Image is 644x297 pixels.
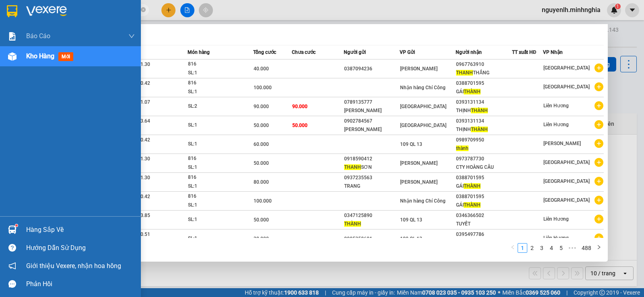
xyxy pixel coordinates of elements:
[543,84,590,90] span: [GEOGRAPHIC_DATA]
[547,243,556,253] li: 4
[456,163,511,172] div: CTY HOÀNG CẦU
[400,236,422,242] span: 109 QL 13
[471,127,488,132] span: THÀNH
[344,182,399,190] div: TRANG
[8,32,17,41] img: solution-icon
[456,60,511,69] div: 0967763910
[254,179,269,185] span: 80.000
[188,102,248,111] div: SL: 2
[543,65,590,71] span: [GEOGRAPHIC_DATA]
[7,5,17,17] img: logo-vxr
[8,244,16,252] span: question-circle
[400,160,438,166] span: [PERSON_NAME]
[456,145,469,151] span: thành
[188,173,248,182] div: 816
[344,163,399,172] div: SƠN
[456,193,511,201] div: 0388701595
[253,49,276,55] span: Tổng cước
[344,65,399,73] div: 0387094236
[456,69,511,77] div: THẮNG
[456,201,511,209] div: GÁI
[254,141,269,147] span: 60.000
[594,139,603,148] span: plus-circle
[508,243,518,253] button: left
[188,201,248,210] div: SL: 1
[594,82,603,91] span: plus-circle
[188,121,248,130] div: SL: 1
[128,33,135,39] span: down
[8,52,17,61] img: warehouse-icon
[456,220,511,228] div: TUYẾT
[141,7,146,12] span: close-circle
[543,49,563,55] span: VP Nhận
[344,98,399,107] div: 0789135777
[594,215,603,223] span: plus-circle
[456,88,511,96] div: GÁI
[579,244,594,252] a: 488
[566,243,579,253] li: Next 5 Pages
[537,244,546,252] a: 3
[543,178,590,184] span: [GEOGRAPHIC_DATA]
[254,66,269,72] span: 40.000
[597,245,601,250] span: right
[188,140,248,149] div: SL: 1
[471,108,488,113] span: THÀNH
[254,160,269,166] span: 50.000
[15,224,18,227] sup: 1
[508,243,518,253] li: Previous Page
[464,202,481,208] span: THÀNH
[344,155,399,163] div: 0918590412
[456,182,511,190] div: GÁI
[8,280,16,288] span: message
[594,243,604,253] li: Next Page
[254,236,269,242] span: 30.000
[464,183,481,189] span: THÀNH
[594,177,603,186] span: plus-circle
[543,160,590,165] span: [GEOGRAPHIC_DATA]
[141,6,146,14] span: close-circle
[456,79,511,88] div: 0388701595
[400,104,446,109] span: [GEOGRAPHIC_DATA]
[188,88,248,96] div: SL: 1
[456,70,473,76] span: THANH
[26,242,135,254] div: Hướng dẫn sử dụng
[456,174,511,182] div: 0388701595
[344,164,361,170] span: THANH
[566,243,579,253] span: •••
[400,141,422,147] span: 109 QL 13
[188,163,248,172] div: SL: 1
[254,104,269,109] span: 90.000
[26,52,54,60] span: Kho hàng
[528,244,537,252] a: 2
[543,197,590,203] span: [GEOGRAPHIC_DATA]
[344,221,361,227] span: THÀNH
[400,49,415,55] span: VP Gửi
[594,243,604,253] button: right
[543,103,569,109] span: Liên Hương
[543,235,569,241] span: Liên Hương
[400,198,446,204] span: Nhận hàng Chí Công
[518,243,527,253] li: 1
[594,234,603,242] span: plus-circle
[537,243,547,253] li: 3
[547,244,556,252] a: 4
[188,215,248,224] div: SL: 1
[456,117,511,125] div: 0393131134
[254,198,272,204] span: 100.000
[594,158,603,167] span: plus-circle
[344,117,399,125] div: 0902784567
[254,123,269,128] span: 50.000
[456,125,511,134] div: THỊNH
[344,107,399,115] div: [PERSON_NAME]
[26,224,135,236] div: Hàng sắp về
[188,69,248,78] div: SL: 1
[543,141,581,146] span: [PERSON_NAME]
[254,85,272,90] span: 100.000
[400,66,438,72] span: [PERSON_NAME]
[527,243,537,253] li: 2
[188,60,248,69] div: 816
[292,49,316,55] span: Chưa cước
[579,243,594,253] li: 488
[8,225,17,234] img: warehouse-icon
[188,79,248,88] div: 816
